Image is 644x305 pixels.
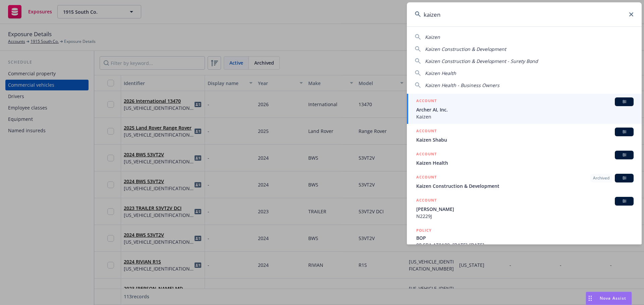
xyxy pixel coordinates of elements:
[407,124,642,147] a: ACCOUNTBIKaizen Shabu
[586,292,594,305] div: Drag to move
[416,234,634,241] span: BOP
[618,152,631,158] span: BI
[425,70,456,76] span: Kaizen Health
[416,113,634,120] span: Kaizen
[618,198,631,204] span: BI
[416,241,634,248] span: 08 SBA AT9A89, [DATE]-[DATE]
[416,151,437,159] h5: ACCOUNT
[425,58,538,64] span: Kaizen Construction & Development - Surety Bond
[618,175,631,181] span: BI
[407,2,642,26] input: Search...
[425,34,440,40] span: Kaizen
[407,223,642,252] a: POLICYBOP08 SBA AT9A89, [DATE]-[DATE]
[407,193,642,223] a: ACCOUNTBI[PERSON_NAME]N2229J
[407,94,642,124] a: ACCOUNTBIArcher AI, Inc.Kaizen
[416,159,634,166] span: Kaizen Health
[425,82,499,88] span: Kaizen Health - Business Owners
[416,97,437,105] h5: ACCOUNT
[416,206,634,213] span: [PERSON_NAME]
[416,106,634,113] span: Archer AI, Inc.
[416,136,634,143] span: Kaizen Shabu
[416,182,634,189] span: Kaizen Construction & Development
[593,175,609,181] span: Archived
[416,227,432,234] h5: POLICY
[600,295,626,301] span: Nova Assist
[416,197,437,205] h5: ACCOUNT
[416,128,437,136] h5: ACCOUNT
[416,213,634,220] span: N2229J
[407,147,642,170] a: ACCOUNTBIKaizen Health
[416,174,437,182] h5: ACCOUNT
[425,46,506,52] span: Kaizen Construction & Development
[618,99,631,105] span: BI
[618,129,631,135] span: BI
[586,292,632,305] button: Nova Assist
[407,170,642,193] a: ACCOUNTArchivedBIKaizen Construction & Development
